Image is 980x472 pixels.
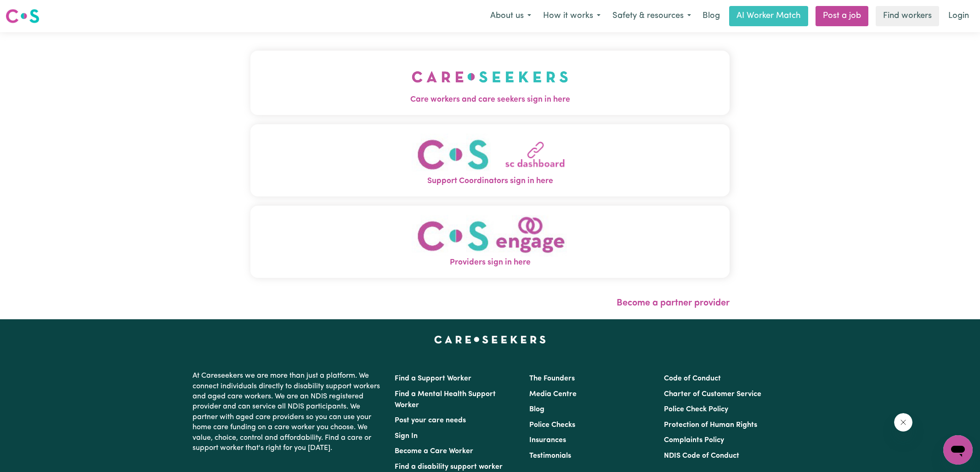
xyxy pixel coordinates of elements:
a: Insurances [529,437,566,444]
a: NDIS Code of Conduct [664,452,739,460]
a: Careseekers logo [6,6,40,27]
button: Care workers and care seekers sign in here [250,51,730,115]
a: The Founders [529,375,575,382]
a: Complaints Policy [664,437,724,444]
a: Login [943,6,974,26]
a: Careseekers home page [434,336,546,343]
a: Find a disability support worker [395,463,503,471]
a: Post your care needs [395,417,466,424]
p: At Careseekers we are more than just a platform. We connect individuals directly to disability su... [193,367,384,457]
a: Find a Support Worker [395,375,471,382]
iframe: Button to launch messaging window [943,435,973,465]
a: Blog [697,6,725,26]
a: Find workers [876,6,939,26]
a: Police Checks [529,421,575,429]
a: Protection of Human Rights [664,421,757,429]
button: Support Coordinators sign in here [250,124,730,196]
a: Become a Care Worker [395,448,473,455]
a: Charter of Customer Service [664,391,761,398]
button: About us [484,6,537,26]
img: Careseekers logo [6,8,40,24]
a: Sign In [395,432,418,440]
a: Police Check Policy [664,406,728,413]
a: Become a partner provider [617,299,730,308]
span: Need any help? [6,6,56,14]
iframe: Close message [894,413,912,432]
a: Code of Conduct [664,375,721,382]
span: Providers sign in here [250,257,730,269]
a: Media Centre [529,391,577,398]
button: Safety & resources [606,6,697,26]
a: Find a Mental Health Support Worker [395,391,496,409]
button: How it works [537,6,606,26]
span: Support Coordinators sign in here [250,175,730,187]
button: Providers sign in here [250,206,730,278]
span: Care workers and care seekers sign in here [250,94,730,106]
a: AI Worker Match [729,6,808,26]
a: Testimonials [529,452,571,460]
a: Blog [529,406,544,413]
a: Post a job [816,6,868,26]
